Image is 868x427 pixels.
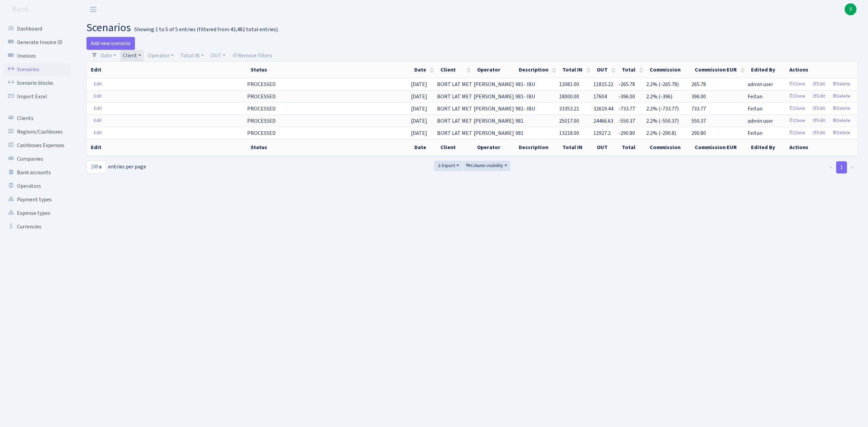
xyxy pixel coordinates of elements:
th: Date [410,139,436,156]
span: -550.37 [618,117,635,125]
span: PROCESSED [247,93,276,100]
span: -396.00 [618,93,635,100]
th: Total IN : activate to sort column ascending [558,62,593,78]
a: Edit [91,116,105,126]
a: Dashboard [3,22,71,36]
span: Feitan [748,105,763,113]
th: Edit [87,62,246,78]
a: Total IN [178,50,206,61]
a: Regions/Cashboxes [3,125,71,139]
a: Operators [3,179,71,193]
select: entries per page [86,161,106,174]
span: 12081.00 [559,81,579,88]
th: Client : activate to sort column ascending [436,62,473,78]
span: 12927.2 [593,129,611,137]
span: 17604 [593,93,607,100]
span: 550.37 [691,117,706,125]
a: Clone [786,79,808,89]
span: [PERSON_NAME] [474,129,514,137]
a: Delete [829,103,853,114]
th: Operator [473,139,515,156]
th: Edited By [747,139,785,156]
span: BORT LAT MET [437,93,472,101]
span: PROCESSED [247,129,276,137]
th: Status [246,139,410,156]
a: Import Excel [3,90,71,103]
span: [PERSON_NAME] [474,81,514,88]
th: Commission EUR [691,139,747,156]
span: [DATE] [411,93,427,100]
span: -290.80 [618,129,635,137]
a: Operator [145,50,176,61]
a: Edit [809,128,828,138]
span: PROCESSED [247,81,276,88]
a: Clone [786,103,808,114]
th: Edit [87,139,246,156]
a: Remove filters [230,50,275,61]
span: 2.2% (-265.78) [646,81,679,88]
span: BORT LAT MET [437,129,472,137]
a: Client [120,50,144,61]
th: OUT : activate to sort column ascending [593,62,618,78]
th: Status [246,62,410,78]
a: OUT [208,50,228,61]
span: 733.77 [691,105,706,113]
th: Total IN [558,139,593,156]
span: BORT LAT MET [437,105,472,113]
span: [DATE] [411,105,427,113]
th: Total : activate to sort column ascending [618,62,646,78]
span: PROCESSED [247,105,276,113]
a: Edit [91,91,105,102]
span: admin user [748,80,773,88]
a: Clone [786,91,808,102]
th: Date : activate to sort column ascending [410,62,436,78]
span: 18000.00 [559,93,579,100]
span: scenarios [86,20,131,36]
a: Edit [91,103,105,114]
span: 2.2% (-550.37) [646,117,679,125]
a: 1 [836,161,847,174]
span: 981 [515,129,524,137]
span: 981- IBU [515,81,535,88]
a: Delete [829,116,853,126]
a: Edit [809,79,828,89]
a: Currencies [3,220,71,233]
span: -733.77 [618,105,635,113]
a: Edit [809,103,828,114]
div: Showing 1 to 5 of 5 entries (filtered from 43,482 total entries). [134,26,279,33]
a: Clients [3,111,71,125]
a: Delete [829,79,853,89]
span: 981 [515,117,524,125]
span: BORT LAT MET [437,117,472,125]
a: Scenario blocks [3,76,71,90]
span: 25017.00 [559,117,579,125]
a: V [845,3,856,15]
a: Scenarios [3,63,71,76]
th: Client [436,139,473,156]
span: [PERSON_NAME] [474,105,514,113]
span: 981- IBU [515,105,535,113]
a: Cashboxes Expenses [3,139,71,152]
a: Edit [91,128,105,138]
a: Edit [809,91,828,102]
th: Total [618,139,646,156]
th: Actions [785,139,857,156]
th: OUT [593,139,618,156]
a: Delete [829,128,853,138]
a: Add new scenario [86,37,135,50]
span: 981- IBU [515,93,535,100]
th: Operator [473,62,515,78]
span: 265.78 [691,81,706,88]
span: Feitan [748,93,763,101]
th: Commission [646,62,691,78]
th: Commission EUR : activate to sort column ascending [691,62,747,78]
span: [DATE] [411,129,427,137]
span: Column visibility [466,162,503,169]
span: [DATE] [411,81,427,88]
span: 2.2% (-290.8) [646,129,676,137]
span: 290.80 [691,129,706,137]
th: Description [515,139,558,156]
span: Export [437,162,455,169]
span: 2.2% (-396) [646,93,672,100]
